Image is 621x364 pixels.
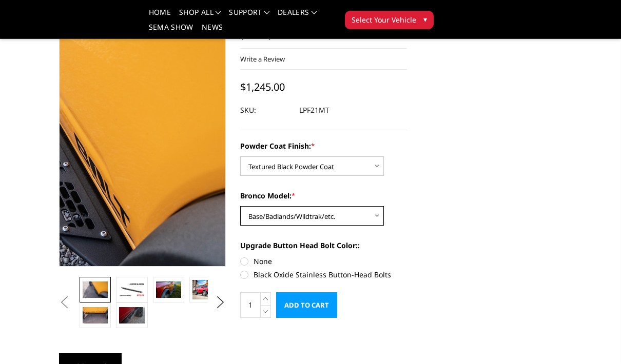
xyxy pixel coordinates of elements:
a: shop all [179,9,221,24]
span: Select Your Vehicle [352,14,416,25]
button: Select Your Vehicle [345,11,434,29]
span: ▾ [423,14,427,25]
span: $1,245.00 [240,80,285,94]
label: Black Oxide Stainless Button-Head Bolts [240,269,407,280]
label: Bronco Model: [240,190,407,201]
button: Previous [56,295,72,310]
a: Support [229,9,269,24]
label: Powder Coat Finish: [240,140,407,151]
button: Next [213,295,228,310]
img: Bronco 4-Door Sliders (pair) [83,281,108,298]
a: Home [149,9,171,24]
a: Write a Review [240,54,285,64]
img: Bronco 4-Door Sliders (pair) [119,307,144,324]
a: Bronco 4-Door Sliders (pair) [59,10,226,267]
a: News [202,24,223,38]
img: Bronco 4-Door Sliders (pair) [156,281,181,298]
input: Add to Cart [276,292,337,318]
img: Bronco 4-Door Sliders (pair) [192,280,218,299]
a: SEMA Show [149,24,193,38]
a: Dealers [278,9,317,24]
label: None [240,256,407,267]
img: Bronco 4-Door Sliders (pair) [119,282,144,297]
dt: SKU: [240,101,292,119]
img: Bronco 4-Door Sliders (pair) [83,307,108,324]
dd: LPF21MT [299,101,329,119]
label: Upgrade Button Head Bolt Color:: [240,240,407,251]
